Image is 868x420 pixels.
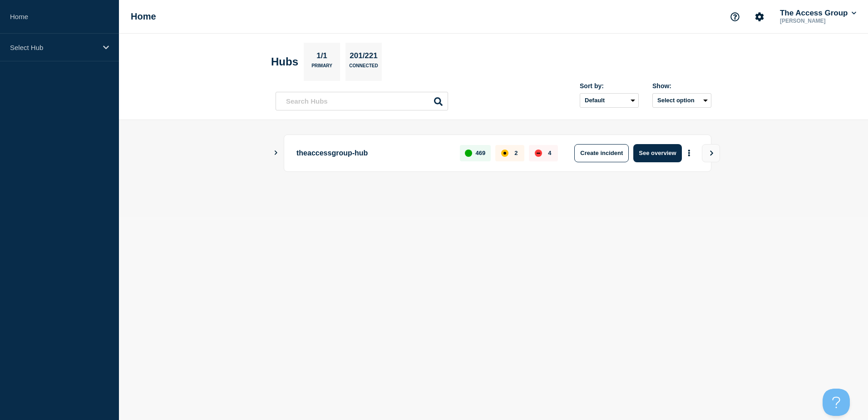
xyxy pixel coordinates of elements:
[501,150,508,157] div: affected
[476,150,486,156] p: 469
[271,55,298,68] h2: Hubs
[652,93,711,108] button: Select option
[652,82,711,90] div: Show:
[131,11,156,22] h1: Home
[274,150,278,156] button: Show Connected Hubs
[514,150,518,156] p: 2
[574,144,629,162] button: Create incident
[313,51,331,63] p: 1/1
[548,150,551,156] p: 4
[633,144,681,162] button: See overview
[702,144,720,162] button: View
[276,92,448,110] input: Search Hubs
[580,82,639,90] div: Sort by:
[683,145,695,161] button: More actions
[10,44,97,51] p: Select Hub
[823,389,850,416] iframe: Help Scout Beacon - Open
[778,9,858,18] button: The Access Group
[296,144,449,162] p: theaccessgroup-hub
[535,150,542,157] div: down
[778,18,858,24] p: [PERSON_NAME]
[725,7,745,26] button: Support
[750,7,769,26] button: Account settings
[346,51,381,63] p: 201/221
[349,63,378,73] p: Connected
[311,63,332,73] p: Primary
[465,150,472,157] div: up
[580,93,639,108] select: Sort by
